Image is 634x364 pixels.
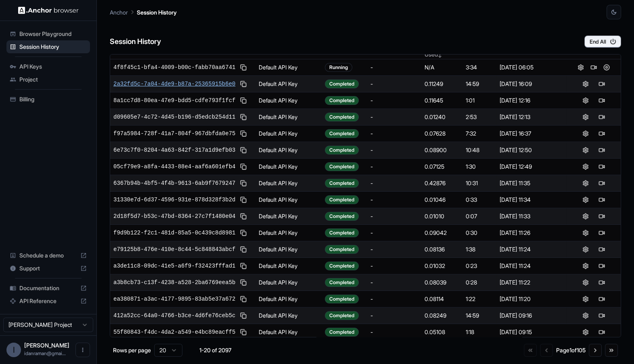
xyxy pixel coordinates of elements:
td: Default API Key [255,225,322,241]
span: a3b8cb73-c13f-4238-a528-2ba6769eea5b [113,278,235,287]
div: - [370,163,418,171]
span: e79125b8-476e-410e-8c44-5c848843abcf [113,245,235,253]
span: API Reference [19,297,77,305]
div: 0.01240 [425,113,460,121]
div: Project [6,73,90,86]
div: 0:33 [466,196,493,204]
div: Browser Playground [6,27,90,40]
span: f9d9b122-f2c1-481d-85a5-0c439c8d8981 [113,229,235,237]
div: Completed [325,195,359,204]
button: Open menu [75,343,90,357]
td: Default API Key [255,142,322,159]
div: - [370,312,418,320]
span: Documentation [19,284,77,292]
span: 05cf79e9-a8fa-4433-88e4-aaf6a601efb4 [113,163,235,171]
td: Default API Key [255,126,322,142]
div: - [370,96,418,105]
div: - [370,130,418,138]
h6: Session History [110,36,161,48]
nav: breadcrumb [110,8,177,17]
div: 1:38 [466,245,493,253]
td: Default API Key [255,159,322,175]
td: Default API Key [255,308,322,324]
div: - [370,245,418,253]
div: [DATE] 11:26 [500,229,564,237]
td: Default API Key [255,258,322,274]
div: [DATE] 06:05 [500,63,564,71]
div: [DATE] 11:20 [500,295,564,303]
td: Default API Key [255,274,322,291]
td: Default API Key [255,192,322,208]
div: - [370,262,418,270]
div: 1-20 of 2097 [195,346,236,354]
div: 0.42876 [425,179,460,187]
div: [DATE] 12:13 [500,113,564,121]
div: - [370,80,418,88]
div: [DATE] 12:50 [500,146,564,154]
span: Idan Raman [24,342,69,349]
div: 0.01032 [425,262,460,270]
div: [DATE] 11:24 [500,245,564,253]
div: Completed [325,162,359,171]
div: 0.08114 [425,295,460,303]
div: 0:28 [466,278,493,287]
div: - [370,63,418,71]
div: 0.08900 [425,146,460,154]
div: 1:30 [466,163,493,171]
div: Session History [6,40,90,53]
div: Completed [325,261,359,270]
span: 6e73c7f0-8204-4a63-842f-317a1d9efb03 [113,146,235,154]
p: Anchor [110,8,128,17]
div: Completed [325,311,359,320]
span: 31330e7d-6d37-4596-931e-878d328f3b2d [113,196,235,204]
span: Support [19,264,77,272]
span: Billing [19,95,87,103]
span: 4f8f45c1-bfa4-4009-b00c-fabb70aa6741 [113,63,235,71]
span: Schedule a demo [19,251,77,259]
div: [DATE] 16:37 [500,130,564,138]
div: 3:34 [466,63,493,71]
div: Completed [325,278,359,287]
div: API Reference [6,295,90,308]
div: [DATE] 11:34 [500,196,564,204]
div: [DATE] 11:22 [500,278,564,287]
div: 14:59 [466,312,493,320]
span: 6367b94b-4bf5-4f4b-9613-6ab9f7679247 [113,179,235,187]
div: - [370,278,418,287]
span: idanraman@gmail.com [24,350,66,356]
div: 7:32 [466,130,493,138]
td: Default API Key [255,241,322,258]
span: 2d18f5d7-b53c-47bd-8364-27c7f1480e04 [113,212,235,220]
span: 55f80843-f4dc-4da2-a549-e4bc89eacff5 [113,328,235,336]
td: Default API Key [255,208,322,225]
p: Rows per page [113,346,151,354]
span: d09605e7-4c72-4d45-b196-d5edcb254d11 [113,113,235,121]
div: 0:30 [466,229,493,237]
div: Completed [325,228,359,237]
div: Completed [325,146,359,155]
span: ea380871-a3ac-4177-9895-83ab5e37a672 [113,295,235,303]
div: [DATE] 09:15 [500,328,564,336]
td: Default API Key [255,92,322,109]
p: Session History [137,8,177,17]
div: 0.01010 [425,212,460,220]
div: [DATE] 11:33 [500,212,564,220]
span: Browser Playground [19,30,87,38]
div: Billing [6,93,90,106]
span: API Keys [19,63,87,71]
span: Session History [19,43,87,51]
div: - [370,196,418,204]
div: Completed [325,179,359,188]
span: Project [19,75,87,84]
div: - [370,328,418,336]
div: Running [325,63,352,72]
div: I [6,343,21,357]
div: 14:59 [466,80,493,88]
div: 0.01046 [425,196,460,204]
div: - [370,146,418,154]
span: a3de11c8-09dc-41e5-a6f9-f32423fffad1 [113,262,235,270]
div: - [370,295,418,303]
div: - [370,212,418,220]
div: Documentation [6,282,90,295]
div: 0:07 [466,212,493,220]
